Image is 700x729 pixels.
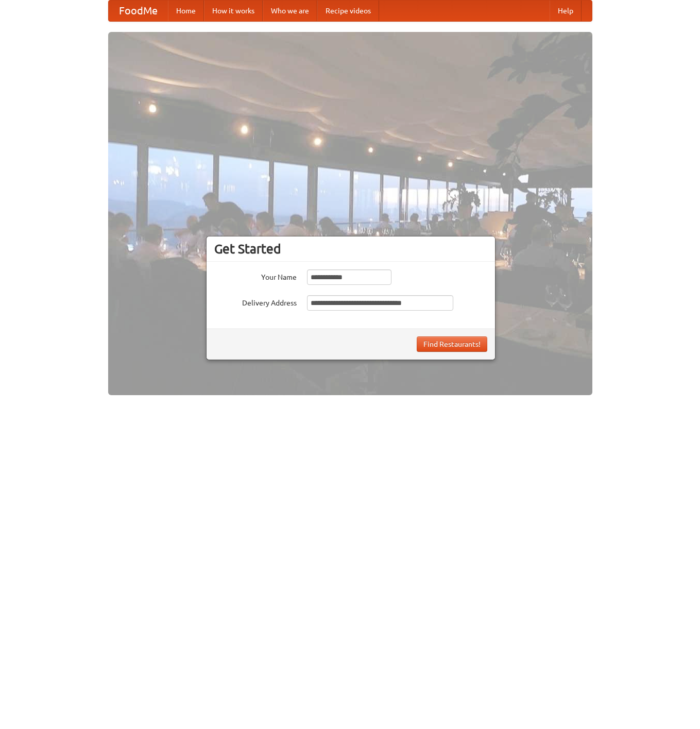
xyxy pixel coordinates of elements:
label: Your Name [214,269,297,282]
a: Recipe videos [317,1,379,21]
a: How it works [204,1,263,21]
a: Help [550,1,582,21]
a: Who we are [263,1,317,21]
a: FoodMe [109,1,168,21]
a: Home [168,1,204,21]
button: Find Restaurants! [417,336,487,352]
label: Delivery Address [214,295,297,308]
h3: Get Started [214,241,487,257]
